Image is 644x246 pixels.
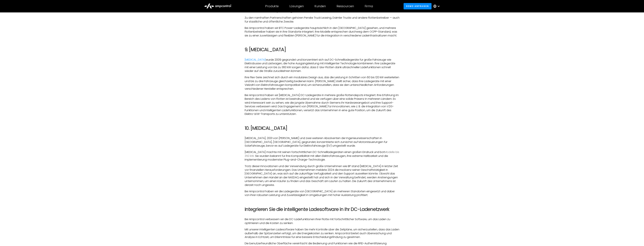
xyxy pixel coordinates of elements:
div: Firma [365,4,373,8]
h2: 10. [MEDICAL_DATA] [245,125,400,131]
p: Bei Ampcontrol haben wir BTC Power-Ladegeräte hauptsächlich in den [GEOGRAPHIC_DATA] gesehen, und... [245,26,400,37]
p: Bei Ampcontrol verbessern wir die DC-Ladefunktionen Ihrer Flotte mit fortschrittlicher Software, ... [245,217,400,225]
h2: Integrieren Sie die intelligente Ladesoftware in Ihr DC-Ladenetzwerk [245,207,400,212]
p: Bei Ampcontrol haben wir [MEDICAL_DATA] DC-Ladegeräte in mehrere große Flottendepots integriert. ... [245,93,400,116]
p: Zu den namhaften Partnerschaften gehören Penske Truck Leasing, Daimler Trucks und andere Flottenb... [245,16,400,24]
p: Ihre Flex-Serie zeichnet sich durch ein modulares Design aus, das die Leistung in Schritten von 6... [245,76,400,91]
p: [MEDICAL_DATA] machte mit seinen fortschrittlichen DC-Schnellladegeräten einen großen Eindruck un... [245,150,400,162]
div: Lösungen [289,4,304,8]
p: Trotz dieser Innovationen und der Verwendung durch große Unternehmen wie BP stand [MEDICAL_DATA] ... [245,164,400,187]
a: [MEDICAL_DATA] [245,58,266,62]
div: Kunden [315,4,326,8]
div: Ressourcen [337,4,354,8]
a: Demo anfragen [404,3,432,9]
h2: 9. [MEDICAL_DATA] [245,47,400,53]
p: [MEDICAL_DATA], 2001 von [PERSON_NAME] und zwei weiteren Absolventen der Ingenieurwissenschaften ... [245,136,400,148]
div: Produkte [265,4,279,8]
p: wurde 2009 gegründet und konzentriert sich auf DC-Schnellladegeräte für große Fahrzeuge wie Elekt... [245,58,400,73]
p: Mit unserer intelligenten Ladesoftware haben Sie mehr Kontrolle über die Zeitpläne, um sicherzust... [245,228,400,239]
a: Modelle bis 350 kW [245,150,399,158]
p: Bei Ampcontrol haben wir die Ladegeräte von [GEOGRAPHIC_DATA] an mehreren Standorten eingesetzt u... [245,190,400,197]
